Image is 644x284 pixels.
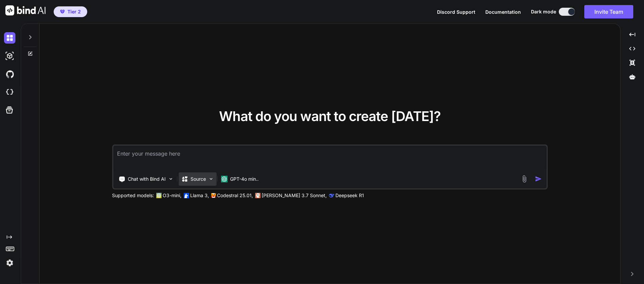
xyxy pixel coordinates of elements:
span: Documentation [485,9,521,15]
p: Chat with Bind AI [128,176,166,182]
button: Discord Support [437,8,475,15]
img: githubDark [4,68,15,80]
img: darkAi-studio [4,50,15,62]
img: Bind AI [5,5,46,15]
button: premiumTier 2 [54,6,87,17]
p: Codestral 25.01, [217,192,253,199]
img: settings [4,257,15,269]
img: Mistral-AI [211,193,216,198]
img: cloudideIcon [4,87,15,98]
span: Dark mode [531,8,556,15]
span: What do you want to create [DATE]? [219,108,441,124]
img: GPT-4 [156,193,161,198]
p: Deepseek R1 [335,192,364,199]
img: attachment [521,175,528,183]
p: GPT-4o min.. [230,176,259,182]
p: Supported models: [112,192,154,199]
p: [PERSON_NAME] 3.7 Sonnet, [262,192,327,199]
button: Invite Team [584,5,633,18]
img: claude [329,193,334,198]
img: premium [60,10,65,14]
button: Documentation [485,8,521,15]
img: icon [535,175,542,182]
img: Pick Tools [168,176,173,182]
img: claude [255,193,260,198]
img: darkChat [4,32,15,44]
p: O3-mini, [163,192,181,199]
span: Tier 2 [67,8,81,15]
img: Llama2 [183,193,189,198]
img: GPT-4o mini [221,176,227,182]
p: Llama 3, [190,192,209,199]
p: Source [191,176,206,182]
img: Pick Models [208,176,214,182]
span: Discord Support [437,9,475,15]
